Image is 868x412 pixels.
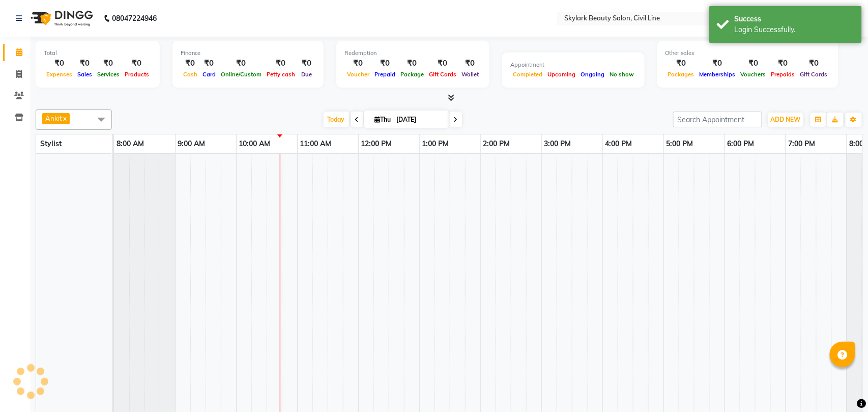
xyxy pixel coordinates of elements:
div: ₹0 [44,58,75,69]
a: 1:00 PM [420,136,452,151]
div: ₹0 [75,58,95,69]
span: Packages [666,71,697,78]
div: ₹0 [95,58,122,69]
img: logo [26,4,96,33]
div: ₹0 [264,58,298,69]
a: 9:00 AM [176,136,208,151]
div: Success [735,14,854,24]
span: Cash [181,71,200,78]
span: Online/Custom [218,71,264,78]
span: Prepaids [769,71,798,78]
div: ₹0 [122,58,152,69]
span: Ongoing [578,71,607,78]
div: ₹0 [218,58,264,69]
div: ₹0 [372,58,398,69]
a: x [62,114,67,122]
span: Vouchers [738,71,769,78]
span: Voucher [344,71,372,78]
a: 6:00 PM [725,136,757,151]
div: ₹0 [344,58,372,69]
span: Sales [75,71,95,78]
span: Due [299,71,314,78]
span: Wallet [459,71,481,78]
span: ADD NEW [771,116,801,123]
span: Card [200,71,218,78]
span: Expenses [44,71,75,78]
div: Redemption [344,49,481,58]
a: 5:00 PM [664,136,696,151]
div: Login Successfully. [735,24,854,35]
span: Services [95,71,122,78]
div: ₹0 [666,58,697,69]
span: Petty cash [264,71,298,78]
span: Package [398,71,426,78]
div: ₹0 [798,58,830,69]
a: 3:00 PM [542,136,574,151]
a: 7:00 PM [786,136,818,151]
div: ₹0 [697,58,738,69]
div: ₹0 [181,58,200,69]
span: Today [324,112,349,127]
input: 2025-09-04 [394,112,445,127]
span: Memberships [697,71,738,78]
span: Thu [372,116,394,123]
div: ₹0 [298,58,315,69]
a: 2:00 PM [481,136,513,151]
span: Prepaid [372,71,398,78]
div: ₹0 [200,58,218,69]
div: ₹0 [398,58,426,69]
a: 4:00 PM [603,136,635,151]
span: Stylist [40,139,62,148]
span: Completed [510,71,545,78]
div: ₹0 [769,58,798,69]
div: ₹0 [459,58,481,69]
div: Other sales [666,49,830,58]
input: Search Appointment [673,112,762,127]
div: Finance [181,49,315,58]
div: Appointment [510,61,636,69]
span: Upcoming [545,71,578,78]
span: Ankit [45,114,62,122]
div: ₹0 [738,58,769,69]
a: 10:00 AM [237,136,273,151]
span: Gift Cards [426,71,459,78]
a: 12:00 PM [359,136,395,151]
span: No show [607,71,636,78]
a: 11:00 AM [298,136,334,151]
b: 08047224946 [112,4,157,33]
a: 8:00 AM [114,136,147,151]
button: ADD NEW [768,113,803,127]
div: ₹0 [426,58,459,69]
span: Products [122,71,152,78]
span: Gift Cards [798,71,830,78]
div: Total [44,49,152,58]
